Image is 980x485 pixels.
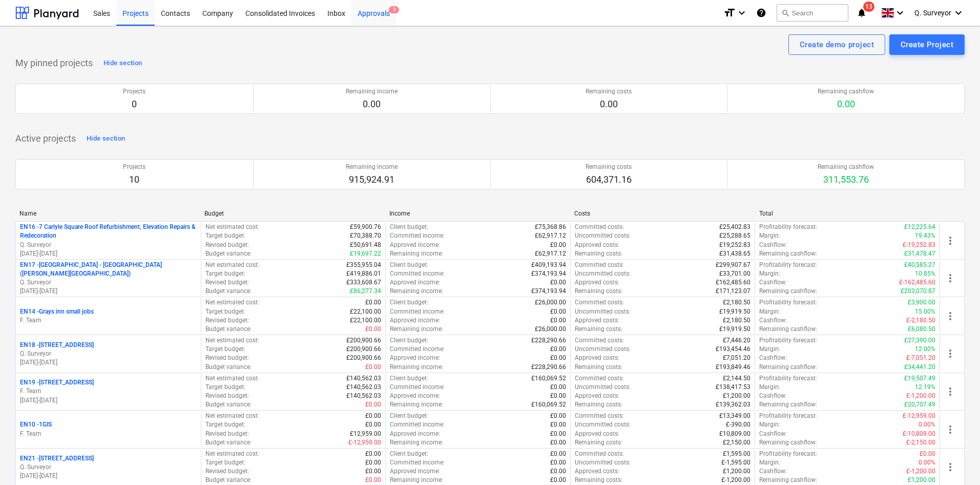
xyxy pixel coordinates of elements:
p: £374,193.94 [531,287,566,296]
p: Approved costs : [575,316,619,325]
div: Budget [204,210,381,217]
p: Budget variance : [205,438,252,447]
p: Approved income : [390,241,440,249]
div: EN17 -[GEOGRAPHIC_DATA] - [GEOGRAPHIC_DATA] ([PERSON_NAME][GEOGRAPHIC_DATA])Q. Surveyor[DATE]-[DATE] [20,261,197,296]
iframe: Chat Widget [929,436,980,485]
i: format_size [723,7,736,19]
p: Approved costs : [575,467,619,476]
p: Net estimated cost : [205,336,259,345]
p: £2,180.50 [723,316,750,325]
p: Active projects [15,132,76,145]
p: £200,900.66 [346,336,381,345]
p: £2,144.50 [723,374,750,383]
p: Profitability forecast : [759,298,817,307]
span: more_vert [944,310,956,322]
p: Cashflow : [759,354,787,362]
p: EN21 - [STREET_ADDRESS] [20,454,94,463]
p: Committed income : [390,231,445,240]
p: £12,225.64 [904,223,935,231]
p: Budget variance : [205,325,252,334]
p: £7,446.20 [723,336,750,345]
i: keyboard_arrow_down [894,7,906,19]
div: Costs [574,210,751,217]
p: Profitability forecast : [759,374,817,383]
p: £50,691.48 [350,241,381,249]
p: £419,886.01 [346,269,381,278]
p: Projects [123,87,145,96]
p: £140,562.03 [346,383,381,392]
p: Remaining costs [586,87,632,96]
p: EN14 - Grays inn small jobs [20,307,94,316]
span: more_vert [944,347,956,360]
p: £22,100.00 [350,307,381,316]
p: £2,180.50 [723,298,750,307]
p: Q. Surveyor [20,350,197,358]
p: Remaining income [346,163,398,171]
p: 12.19% [915,383,935,392]
p: Cashflow : [759,316,787,325]
p: Target budget : [205,458,245,467]
p: F. Team [20,387,197,396]
p: £0.00 [550,383,566,392]
p: 0.00 [818,98,874,110]
p: Cashflow : [759,241,787,249]
p: £3,900.00 [908,298,935,307]
p: £0.00 [365,450,381,458]
p: 0.00 [346,98,398,110]
p: £25,402.83 [719,223,750,231]
p: Cashflow : [759,467,787,476]
p: £62,917.12 [535,249,566,258]
p: Remaining costs : [575,287,622,296]
p: Remaining cashflow : [759,400,817,409]
p: Profitability forecast : [759,223,817,231]
p: EN16 - 7 Carlyle Square Roof Refurbishment, Elevation Repairs & Redecoration [20,223,197,240]
p: £40,585.27 [904,261,935,269]
div: EN21 -[STREET_ADDRESS]Q. Surveyor[DATE]-[DATE] [20,454,197,480]
p: £200,900.66 [346,345,381,354]
p: Net estimated cost : [205,412,259,420]
p: F. Team [20,316,197,325]
p: £22,100.00 [350,316,381,325]
p: Margin : [759,458,780,467]
p: £140,562.03 [346,392,381,400]
div: EN10 -1GISF. Team [20,420,197,438]
p: £20,707.49 [904,400,935,409]
p: Remaining costs : [575,363,622,372]
i: keyboard_arrow_down [736,7,748,19]
p: £171,123.07 [716,287,750,296]
p: Remaining income : [390,325,443,334]
p: £139,362.03 [716,400,750,409]
p: Budget variance : [205,287,252,296]
p: £31,438.65 [719,249,750,258]
p: £0.00 [365,325,381,334]
p: Committed income : [390,383,445,392]
p: Target budget : [205,269,245,278]
p: Committed costs : [575,374,624,383]
p: Margin : [759,269,780,278]
p: Revised budget : [205,241,249,249]
p: £34,441.20 [904,363,935,372]
p: Remaining costs : [575,249,622,258]
div: EN14 -Grays inn small jobsF. Team [20,307,197,325]
p: Committed income : [390,420,445,429]
button: Search [777,4,848,22]
p: Margin : [759,383,780,392]
p: £-1,200.00 [906,467,935,476]
p: £7,051.20 [723,354,750,362]
p: Approved income : [390,316,440,325]
p: Profitability forecast : [759,261,817,269]
p: 0.00% [919,458,935,467]
p: £228,290.66 [531,363,566,372]
button: Hide section [101,55,144,71]
p: Remaining income : [390,249,443,258]
p: Committed income : [390,307,445,316]
p: £0.00 [365,420,381,429]
p: £1,200.00 [723,467,750,476]
p: Committed income : [390,458,445,467]
p: Uncommitted costs : [575,458,631,467]
p: Profitability forecast : [759,336,817,345]
p: Budget variance : [205,476,252,484]
p: EN17 - [GEOGRAPHIC_DATA] - [GEOGRAPHIC_DATA] ([PERSON_NAME][GEOGRAPHIC_DATA]) [20,261,197,278]
p: Client budget : [390,223,428,231]
p: Q. Surveyor [20,463,197,472]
